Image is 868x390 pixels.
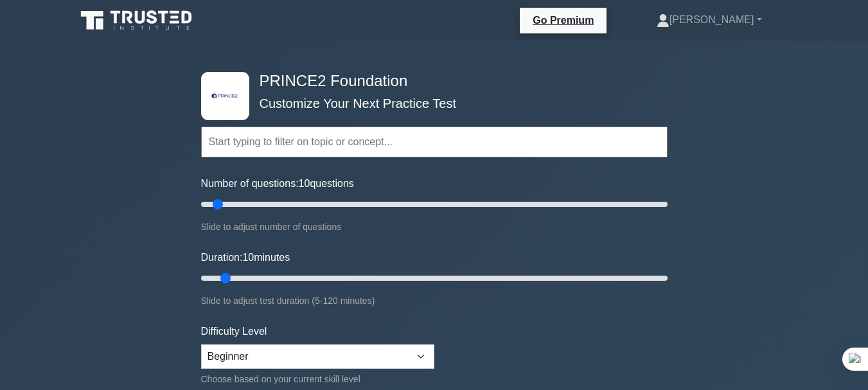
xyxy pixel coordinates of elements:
[626,7,793,33] a: [PERSON_NAME]
[201,371,434,387] div: Choose based on your current skill level
[201,127,668,157] input: Start typing to filter on topic or concept...
[201,324,267,339] label: Difficulty Level
[201,219,668,235] div: Slide to adjust number of questions
[525,12,601,28] a: Go Premium
[254,72,605,91] h4: PRINCE2 Foundation
[242,252,254,263] span: 10
[201,250,290,265] label: Duration: minutes
[201,176,354,191] label: Number of questions: questions
[299,178,310,189] span: 10
[201,293,668,308] div: Slide to adjust test duration (5-120 minutes)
